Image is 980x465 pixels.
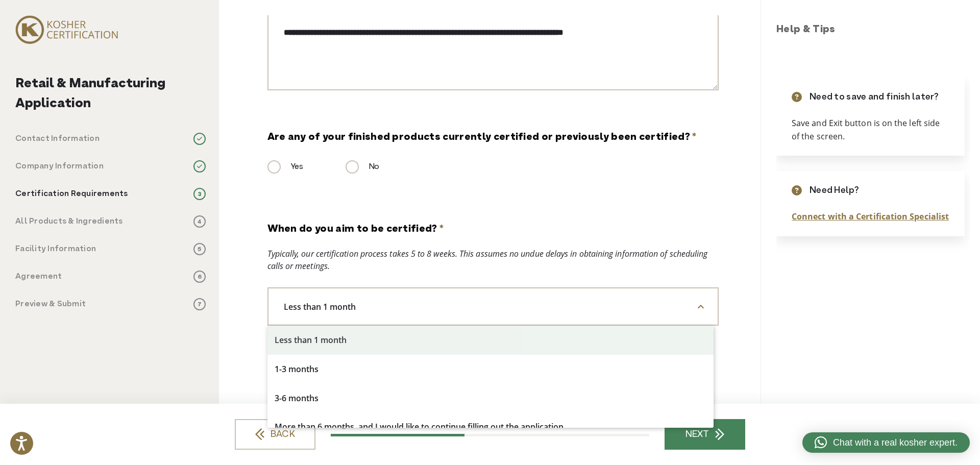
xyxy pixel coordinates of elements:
[267,412,714,442] li: More than 6 months, and I would like to continue filling out the application
[193,271,206,283] span: 6
[267,326,714,355] li: Less than 1 month
[267,161,303,173] label: Yes
[15,271,62,283] p: Agreement
[15,215,123,228] p: All Products & Ingredients
[193,298,206,310] span: 7
[776,22,970,38] h3: Help & Tips
[193,215,206,228] span: 4
[267,355,714,384] li: 1-3 months
[15,243,96,255] p: Facility Information
[267,248,719,272] div: Typically, our certification process takes 5 to 8 weeks. This assumes no undue delays in obtainin...
[15,133,100,145] p: Contact Information
[665,419,745,450] a: NEXT
[193,188,206,200] span: 3
[267,130,697,145] legend: Are any of your finished products currently certified or previously been certified?
[268,298,379,315] span: Less than 1 month
[802,432,970,453] a: Chat with a real kosher expert.
[267,384,714,413] li: 3-6 months
[267,222,444,237] label: When do you aim to be certified?
[792,211,949,222] a: Connect with a Certification Specialist
[15,74,206,114] h2: Retail & Manufacturing Application
[267,287,719,326] span: Less than 1 month
[792,117,949,143] p: Save and Exit button is on the left side of the screen.
[193,243,206,255] span: 5
[833,436,958,450] span: Chat with a real kosher expert.
[810,90,939,104] p: Need to save and finish later?
[15,298,86,310] p: Preview & Submit
[235,419,315,450] a: BACK
[15,160,104,173] p: Company Information
[346,161,379,173] label: No
[15,188,128,200] p: Certification Requirements
[810,184,859,198] p: Need Help?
